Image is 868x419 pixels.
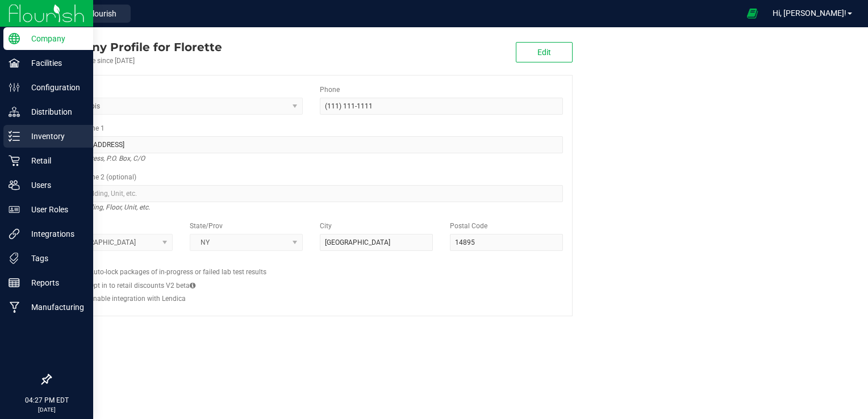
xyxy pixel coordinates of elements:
label: Enable integration with Lendica [89,294,186,304]
span: Edit [537,48,551,57]
p: Facilities [20,56,88,70]
inline-svg: User Roles [9,204,20,215]
label: Address Line 2 (optional) [60,172,136,182]
p: Distribution [20,105,88,119]
p: Manufacturing [20,300,88,314]
input: Postal Code [450,234,563,251]
i: Suite, Building, Floor, Unit, etc. [60,200,150,214]
p: User Roles [20,203,88,216]
div: Florette [50,39,222,56]
p: [DATE] [5,405,88,414]
p: Integrations [20,227,88,241]
span: Open Ecommerce Menu [740,2,765,24]
p: Company [20,32,88,45]
input: Address [60,136,563,153]
p: Tags [20,252,88,265]
label: Opt in to retail discounts V2 beta [89,280,195,291]
p: 04:27 PM EDT [5,395,88,405]
inline-svg: Configuration [9,82,20,93]
button: Edit [516,42,573,62]
label: Postal Code [450,221,487,231]
inline-svg: Tags [9,253,20,264]
label: State/Prov [190,221,223,231]
h2: Configs [60,259,563,267]
div: Account active since [DATE] [50,56,222,66]
inline-svg: Reports [9,277,20,288]
inline-svg: Inventory [9,131,20,142]
inline-svg: Company [9,33,20,44]
inline-svg: Retail [9,155,20,166]
p: Reports [20,276,88,290]
i: Street address, P.O. Box, C/O [60,152,145,165]
inline-svg: Facilities [9,57,20,69]
input: Suite, Building, Unit, etc. [60,185,563,202]
p: Inventory [20,129,88,143]
input: (123) 456-7890 [320,98,563,115]
inline-svg: Users [9,179,20,191]
input: City [320,234,433,251]
p: Retail [20,154,88,167]
inline-svg: Integrations [9,228,20,240]
span: Hi, [PERSON_NAME]! [773,9,846,18]
inline-svg: Distribution [9,106,20,118]
label: Phone [320,85,340,95]
p: Configuration [20,81,88,94]
p: Users [20,178,88,192]
label: Auto-lock packages of in-progress or failed lab test results [89,267,266,277]
label: City [320,221,332,231]
inline-svg: Manufacturing [9,301,20,313]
